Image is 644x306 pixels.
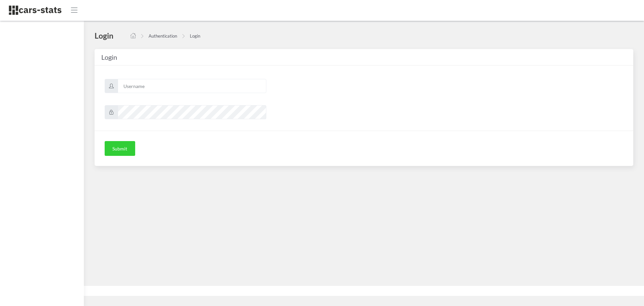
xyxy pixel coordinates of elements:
input: Username [118,79,266,93]
img: navbar brand [8,5,62,15]
span: Login [101,53,117,61]
h4: Login [95,31,113,41]
a: Login [190,33,200,39]
button: Submit [105,141,135,156]
a: Authentication [149,33,177,39]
